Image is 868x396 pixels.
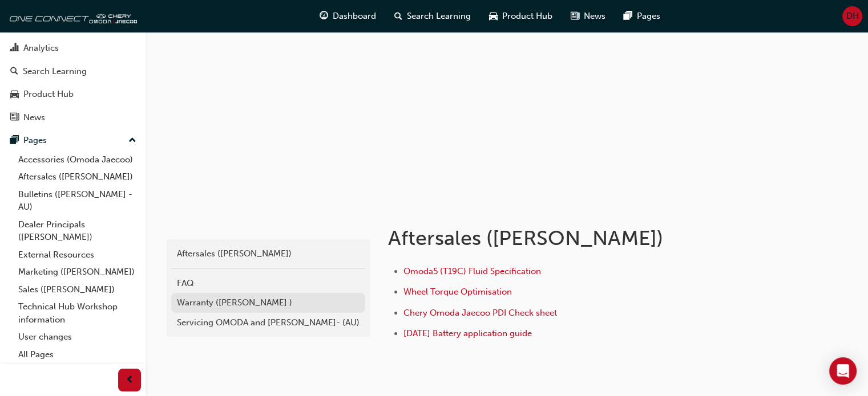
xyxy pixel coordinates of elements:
a: Product Hub [5,84,141,105]
span: search-icon [394,9,402,23]
a: guage-iconDashboard [310,5,385,28]
span: Search Learning [407,10,471,23]
img: oneconnect [6,5,137,27]
div: Search Learning [23,65,87,78]
a: Servicing OMODA and [PERSON_NAME]- (AU) [171,313,365,333]
a: [DATE] Battery application guide [403,328,532,338]
div: News [23,111,45,124]
span: guage-icon [320,9,328,23]
a: Search Learning [5,61,141,82]
a: News [5,107,141,128]
div: Warranty ([PERSON_NAME] ) [177,296,360,309]
h1: Aftersales ([PERSON_NAME]) [388,226,762,251]
a: pages-iconPages [615,5,669,28]
a: Omoda5 (T19C) Fluid Specification [403,266,541,276]
div: Servicing OMODA and [PERSON_NAME]- (AU) [177,316,360,329]
a: Sales ([PERSON_NAME]) [14,281,141,299]
div: Analytics [23,42,59,55]
a: Accessories (Omoda Jaecoo) [14,151,141,169]
a: User changes [14,328,141,346]
a: Bulletins ([PERSON_NAME] - AU) [14,186,141,216]
span: car-icon [489,9,498,23]
a: All Pages [14,346,141,364]
a: FAQ [171,273,365,293]
a: Analytics [5,38,141,59]
a: Wheel Torque Optimisation [403,287,512,297]
span: pages-icon [624,9,632,23]
button: Pages [5,130,141,151]
span: search-icon [10,67,18,77]
span: news-icon [571,9,579,23]
span: car-icon [10,89,19,100]
span: Pages [637,10,660,23]
span: prev-icon [126,373,134,387]
div: Product Hub [23,88,74,101]
a: Aftersales ([PERSON_NAME]) [14,168,141,186]
span: up-icon [128,133,136,148]
span: Dashboard [333,10,376,23]
a: Chery Omoda Jaecoo PDI Check sheet [403,308,557,318]
button: DH [842,6,862,26]
div: FAQ [177,277,360,290]
a: Aftersales ([PERSON_NAME]) [171,244,365,264]
span: news-icon [10,113,19,123]
span: chart-icon [10,43,19,54]
a: search-iconSearch Learning [385,5,480,28]
a: Dealer Principals ([PERSON_NAME]) [14,216,141,246]
div: Open Intercom Messenger [829,357,857,385]
a: Marketing ([PERSON_NAME]) [14,263,141,281]
a: Warranty ([PERSON_NAME] ) [171,293,365,313]
a: External Resources [14,246,141,264]
span: Product Hub [502,10,552,23]
a: car-iconProduct Hub [480,5,562,28]
span: DH [846,10,859,23]
a: news-iconNews [562,5,615,28]
span: pages-icon [10,136,19,146]
span: News [584,10,605,23]
div: Pages [23,134,47,147]
div: Aftersales ([PERSON_NAME]) [177,247,360,260]
a: Technical Hub Workshop information [14,298,141,328]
